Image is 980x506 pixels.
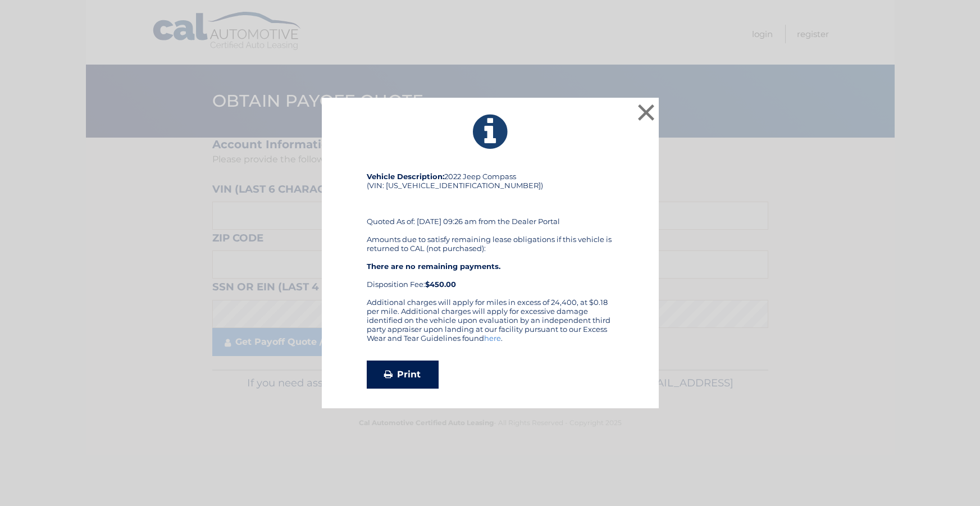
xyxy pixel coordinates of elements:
[425,280,456,289] strong: $450.00
[367,361,439,389] a: Print
[367,298,614,352] div: Additional charges will apply for miles in excess of 24,400, at $0.18 per mile. Additional charge...
[367,172,444,181] strong: Vehicle Description:
[367,262,500,271] strong: There are no remaining payments.
[635,101,658,124] button: ×
[367,235,614,289] div: Amounts due to satisfy remaining lease obligations if this vehicle is returned to CAL (not purcha...
[367,172,614,298] div: 2022 Jeep Compass (VIN: [US_VEHICLE_IDENTIFICATION_NUMBER]) Quoted As of: [DATE] 09:26 am from th...
[484,334,501,343] a: here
